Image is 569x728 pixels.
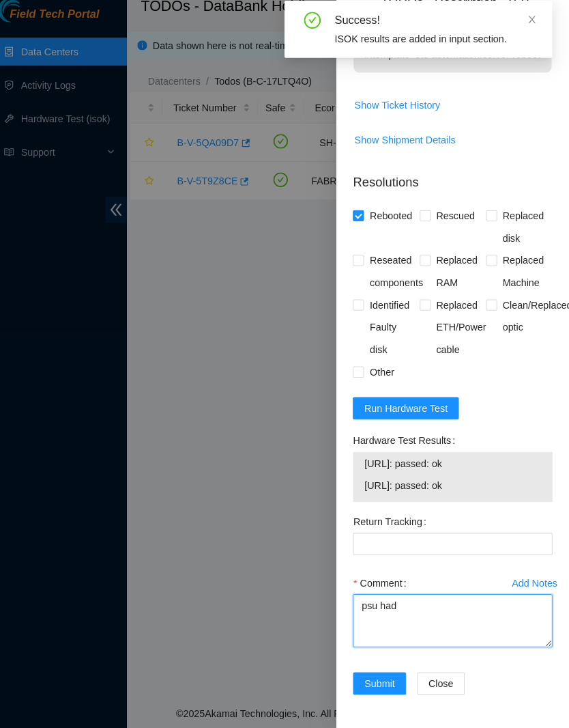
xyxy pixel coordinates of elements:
span: close [528,30,538,40]
input: Return Tracking [358,537,553,559]
div: TODOs - Description - B-V-5QA09D7 [385,11,553,48]
span: Show Shipment Details [359,145,458,160]
button: Submit [358,673,409,695]
div: Add Notes [513,581,557,591]
textarea: Comment [358,597,553,649]
div: Success! [340,27,536,44]
span: Submit [368,677,398,692]
span: Replaced ETH/Power cable [434,303,494,369]
span: Identified Faulty disk [368,303,422,369]
div: ISOK results are added in input section. [340,46,536,61]
label: Hardware Test Results [358,436,463,458]
span: Show Ticket History [359,111,443,126]
span: Reseated components [368,260,431,303]
span: Close [431,677,456,692]
label: Return Tracking [358,515,435,537]
button: Close [420,673,467,695]
span: Replaced Machine [499,260,553,303]
span: check-circle [310,27,326,44]
button: Run Hardware Test [358,404,461,426]
span: Rebooted [368,216,421,238]
label: Comment [358,575,415,597]
span: [URL]: passed: ok [368,483,542,498]
span: Replaced RAM [434,260,488,303]
span: Rescued [434,216,482,238]
span: Replaced disk [499,216,553,260]
button: Add Notes [512,575,558,597]
span: Other [368,369,403,391]
span: [URL]: passed: ok [368,462,542,477]
span: Run Hardware Test [368,408,450,423]
p: Resolutions [358,174,553,204]
button: Show Ticket History [358,108,443,130]
button: Show Shipment Details [358,141,458,163]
